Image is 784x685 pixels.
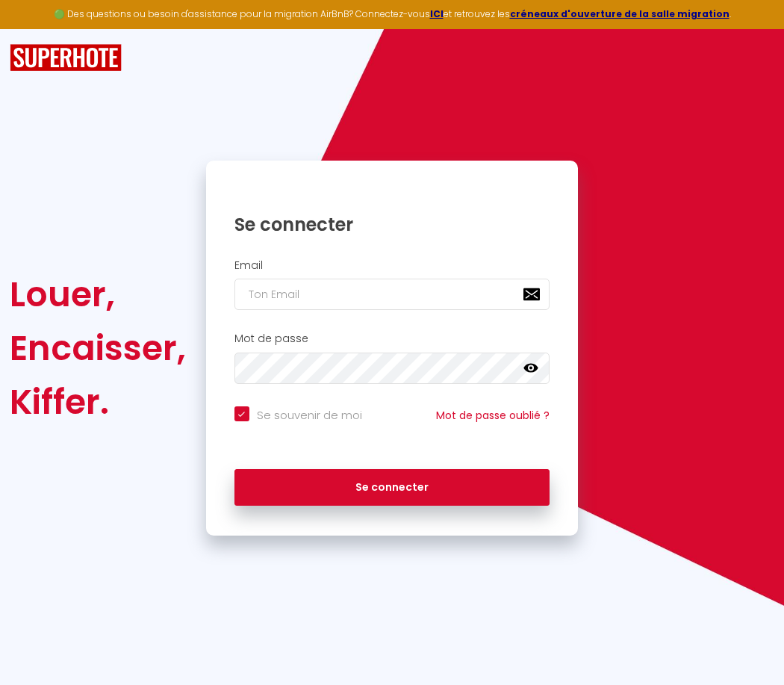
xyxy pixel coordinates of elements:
a: Mot de passe oublié ? [436,408,550,423]
div: Kiffer. [10,375,186,429]
h2: Mot de passe [234,332,550,345]
img: SuperHote logo [10,44,122,72]
h1: Se connecter [234,213,550,236]
a: ICI [430,7,444,20]
a: créneaux d'ouverture de la salle migration [510,7,729,20]
button: Se connecter [234,469,550,506]
h2: Email [234,259,550,272]
div: Encaisser, [10,321,186,375]
input: Ton Email [234,279,550,310]
div: Louer, [10,267,186,321]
